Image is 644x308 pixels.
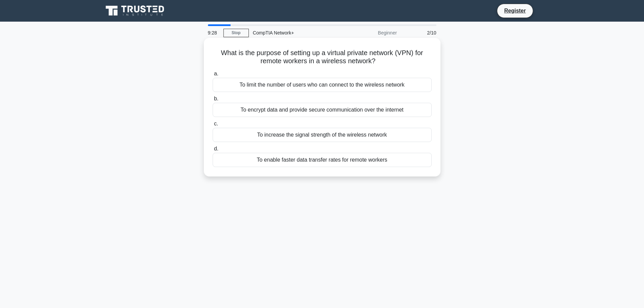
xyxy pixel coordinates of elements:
[213,103,432,117] div: To encrypt data and provide secure communication over the internet
[500,6,530,15] a: Register
[214,146,218,151] span: d.
[223,29,249,37] a: Stop
[213,78,432,92] div: To limit the number of users who can connect to the wireless network
[212,49,432,66] h5: What is the purpose of setting up a virtual private network (VPN) for remote workers in a wireles...
[342,26,401,40] div: Beginner
[213,128,432,142] div: To increase the signal strength of the wireless network
[214,71,218,76] span: a.
[401,26,440,40] div: 2/10
[214,96,218,101] span: b.
[204,26,223,40] div: 9:28
[249,26,342,40] div: CompTIA Network+
[214,121,218,126] span: c.
[213,153,432,167] div: To enable faster data transfer rates for remote workers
